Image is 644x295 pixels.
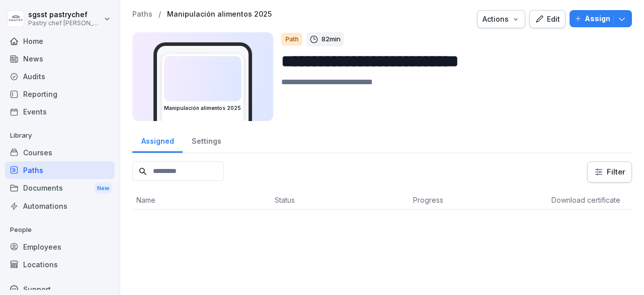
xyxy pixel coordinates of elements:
a: Assigned [132,127,183,153]
p: sgsst pastrychef [28,11,102,19]
a: Courses [5,144,115,161]
button: Edit [529,10,566,28]
div: Path [281,33,302,46]
a: Reporting [5,85,115,103]
a: Events [5,103,115,121]
th: Status [271,191,409,210]
a: Employees [5,238,115,256]
a: News [5,50,115,68]
div: New [95,183,112,194]
p: Pastry chef [PERSON_NAME] y Cocina gourmet [28,20,102,27]
div: Documents [5,179,115,198]
div: Edit [535,14,560,25]
div: Filter [594,167,625,177]
h3: Manipulación alimentos 2025 [164,104,242,112]
a: Audits [5,68,115,85]
a: DocumentsNew [5,179,115,198]
button: Assign [570,10,632,27]
th: Progress [409,191,547,210]
p: / [158,10,161,19]
p: Library [5,128,115,144]
th: Name [132,191,271,210]
a: Manipulación alimentos 2025 [167,10,272,19]
a: Paths [5,161,115,179]
a: Automations [5,197,115,215]
div: Actions [482,14,520,25]
button: Actions [477,10,525,28]
a: Paths [132,10,152,19]
button: Filter [588,162,631,182]
a: Settings [183,127,230,153]
a: Home [5,32,115,50]
a: Locations [5,256,115,273]
p: 82 min [321,34,341,44]
p: People [5,222,115,238]
p: Assign [585,13,610,24]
